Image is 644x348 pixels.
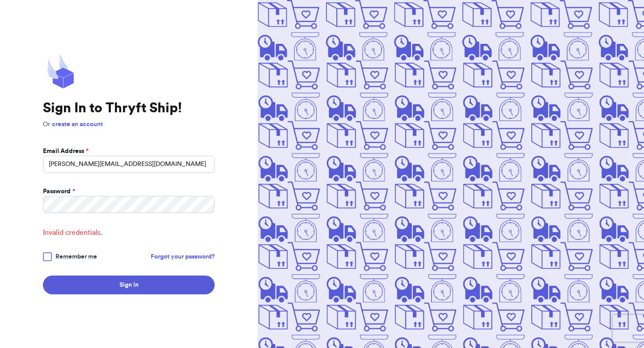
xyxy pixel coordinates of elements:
[52,121,103,127] a: create an account
[43,276,215,294] button: Sign In
[151,252,215,261] a: Forgot your password?
[43,187,75,196] label: Password
[43,100,215,116] h1: Sign In to Thryft Ship!
[43,120,215,129] p: Or
[55,252,97,261] span: Remember me
[43,227,215,238] span: Invalid credentials.
[43,147,89,156] label: Email Address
